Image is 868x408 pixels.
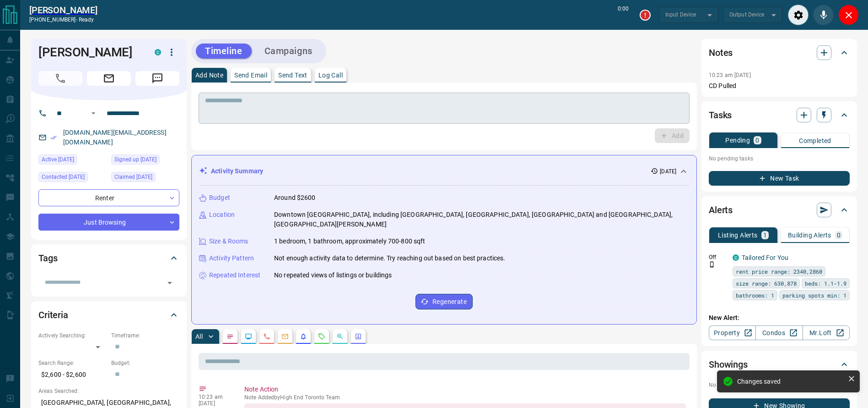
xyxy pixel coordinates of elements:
div: condos.ca [733,254,739,261]
p: Search Range: [38,359,107,367]
span: Message [135,71,179,86]
p: Areas Searched: [38,387,179,395]
span: beds: 1.1-1.9 [805,279,846,288]
span: size range: 630,878 [736,279,797,288]
button: Open [163,276,176,289]
h2: Criteria [38,308,68,322]
span: rent price range: 2340,2860 [736,267,822,276]
div: Fri Oct 10 2025 [38,154,107,167]
p: Budget: [111,359,179,367]
p: Repeated Interest [209,270,260,280]
svg: Email Verified [50,134,57,141]
div: Activity Summary[DATE] [199,163,689,180]
a: [DOMAIN_NAME][EMAIL_ADDRESS][DOMAIN_NAME] [63,129,167,146]
span: Email [87,71,131,86]
div: Fri Oct 10 2025 [38,172,107,185]
p: 1 bedroom, 1 bathroom, approximately 700-800 sqft [274,237,425,246]
span: Active [DATE] [42,155,74,164]
p: Completed [799,138,831,144]
svg: Listing Alerts [300,333,307,340]
span: parking spots min: 1 [782,291,846,300]
p: 10:23 am [DATE] [709,72,751,78]
h2: Tasks [709,108,732,122]
div: condos.ca [155,49,161,55]
p: Size & Rooms [209,237,248,246]
h2: Showings [709,357,748,372]
svg: Requests [318,333,325,340]
p: 0 [755,137,759,143]
p: Timeframe: [111,331,179,340]
p: All [195,333,203,340]
p: Budget [209,193,230,203]
p: 1 [763,232,767,238]
button: Regenerate [415,294,473,309]
h1: [PERSON_NAME] [38,45,141,60]
p: Building Alerts [788,232,831,238]
div: Tasks [709,104,850,126]
p: $2,600 - $2,600 [38,367,107,382]
a: Mr.Loft [803,325,850,340]
a: Condos [755,325,803,340]
p: New Alert: [709,313,850,323]
svg: Emails [281,333,289,340]
div: Audio Settings [788,5,809,25]
p: Activity Pattern [209,254,254,263]
p: Note Added by High End Toronto Team [244,394,686,401]
span: Signed up [DATE] [114,155,156,164]
p: Off [709,253,727,261]
p: Log Call [318,72,343,78]
svg: Calls [263,333,270,340]
p: CD Pulled [709,81,850,91]
p: Note Action [244,385,686,394]
svg: Agent Actions [355,333,362,340]
p: Activity Summary [211,166,263,176]
div: Fri Oct 10 2025 [111,172,179,185]
h2: Notes [709,45,733,60]
p: 10:23 am [199,394,231,400]
p: Location [209,210,235,220]
a: Property [709,325,756,340]
p: Listing Alerts [718,232,758,238]
div: Just Browsing [38,214,179,231]
span: Claimed [DATE] [114,172,152,182]
div: Tags [38,247,179,269]
p: [PHONE_NUMBER] - [29,16,97,24]
p: Send Email [234,72,267,78]
p: [DATE] [660,167,676,176]
svg: Push Notification Only [709,261,715,268]
a: [PERSON_NAME] [29,5,97,16]
svg: Lead Browsing Activity [245,333,252,340]
p: Actively Searching: [38,331,107,340]
p: Downtown [GEOGRAPHIC_DATA], including [GEOGRAPHIC_DATA], [GEOGRAPHIC_DATA], [GEOGRAPHIC_DATA] and... [274,210,689,229]
button: Open [88,108,99,119]
svg: Notes [226,333,234,340]
span: bathrooms: 1 [736,291,774,300]
div: Renter [38,189,179,206]
span: ready [79,17,94,23]
span: Call [38,71,82,86]
p: Pending [725,137,750,143]
p: [DATE] [199,400,231,407]
div: Changes saved [737,378,844,385]
p: Not enough activity data to determine. Try reaching out based on best practices. [274,254,506,263]
p: Add Note [195,72,223,78]
p: 0:00 [618,5,629,25]
button: New Task [709,171,850,186]
div: Fri Oct 10 2025 [111,154,179,167]
p: No repeated views of listings or buildings [274,270,392,280]
div: Alerts [709,199,850,221]
div: Showings [709,353,850,375]
div: Notes [709,42,850,64]
div: Close [838,5,859,25]
button: Timeline [196,44,252,59]
button: Campaigns [255,44,322,59]
p: 0 [837,232,841,238]
p: No pending tasks [709,152,850,165]
svg: Opportunities [336,333,344,340]
div: Criteria [38,304,179,326]
p: Send Text [278,72,307,78]
span: Contacted [DATE] [42,172,85,182]
p: No showings booked [709,381,850,389]
a: Tailored For You [742,254,788,261]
